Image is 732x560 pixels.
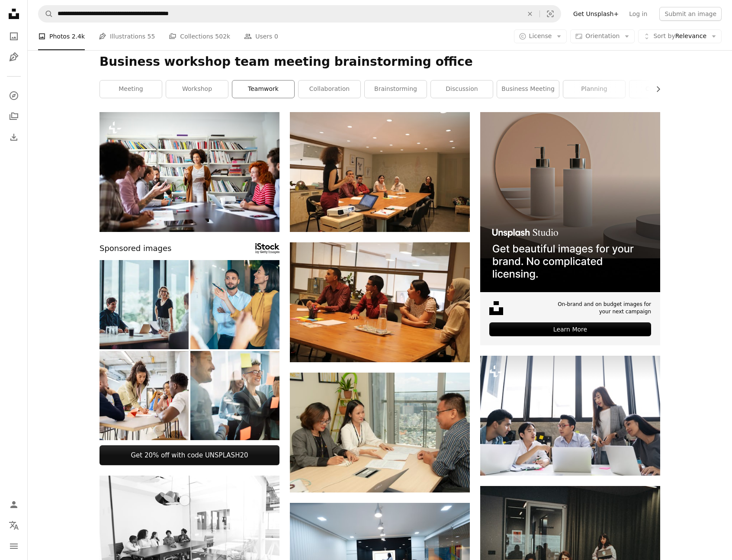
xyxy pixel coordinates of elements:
[190,260,279,349] img: Business team brainstorming
[100,260,189,349] img: Business people having casual discussion during meeting
[274,32,278,41] span: 0
[365,80,427,98] a: brainstorming
[514,29,567,43] button: License
[148,32,155,41] span: 55
[290,112,470,232] img: rectangular brown wooden table
[100,351,189,440] img: African professional guiding businesspeople through group activities during a seminar
[190,351,279,440] img: Business people planning strategy in office together
[540,6,561,22] button: Visual search
[100,54,660,70] h1: Business workshop team meeting brainstorming office
[100,531,279,539] a: grayscale photo of people in room
[99,23,155,50] a: Illustrations 55
[290,298,470,306] a: two women and men sitting at table
[290,373,470,492] img: man and two women sitting beside brown wooden table close-up photography
[299,80,360,98] a: collaboration
[5,129,22,146] a: Download History
[100,242,171,255] span: Sponsored images
[638,29,722,43] button: Sort byRelevance
[489,301,503,315] img: file-1631678316303-ed18b8b5cb9cimage
[244,23,278,50] a: Users 0
[653,32,706,41] span: Relevance
[520,6,539,22] button: Clear
[497,80,559,98] a: business meeting
[5,28,22,45] a: Photos
[166,80,228,98] a: workshop
[480,112,660,345] a: On-brand and on budget images for your next campaignLearn More
[38,5,561,23] form: Find visuals sitewide
[431,80,493,98] a: discussion
[480,412,660,419] a: Group of serious creative Asian business people team meeting in modern office working planning an...
[100,168,279,176] a: Business meeting and teamwork by business people in office
[563,80,625,98] a: planning
[100,80,162,98] a: meeting
[5,108,22,125] a: Collections
[629,80,691,98] a: colleague
[5,537,22,555] button: Menu
[568,7,624,21] a: Get Unsplash+
[100,112,279,232] img: Business meeting and teamwork by business people in office
[570,29,635,43] button: Orientation
[552,301,651,315] span: On-brand and on budget images for your next campaign
[5,5,22,24] a: Home — Unsplash
[232,80,294,98] a: teamwork
[5,517,22,534] button: Language
[290,428,470,436] a: man and two women sitting beside brown wooden table close-up photography
[650,80,660,98] button: scroll list to the right
[480,112,660,292] img: file-1715714113747-b8b0561c490eimage
[480,356,660,476] img: Group of serious creative Asian business people team meeting in modern office working planning an...
[39,6,53,22] button: Search Unsplash
[659,7,722,21] button: Submit an image
[5,496,22,513] a: Log in / Sign up
[489,322,651,336] div: Learn More
[529,32,552,39] span: License
[5,87,22,104] a: Explore
[290,242,470,362] img: two women and men sitting at table
[653,32,675,39] span: Sort by
[624,7,652,21] a: Log in
[5,48,22,66] a: Illustrations
[169,23,230,50] a: Collections 502k
[290,168,470,176] a: rectangular brown wooden table
[100,445,279,465] a: Get 20% off with code UNSPLASH20
[585,32,620,39] span: Orientation
[215,32,230,41] span: 502k
[480,542,660,550] a: a group of people sitting around a table with laptops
